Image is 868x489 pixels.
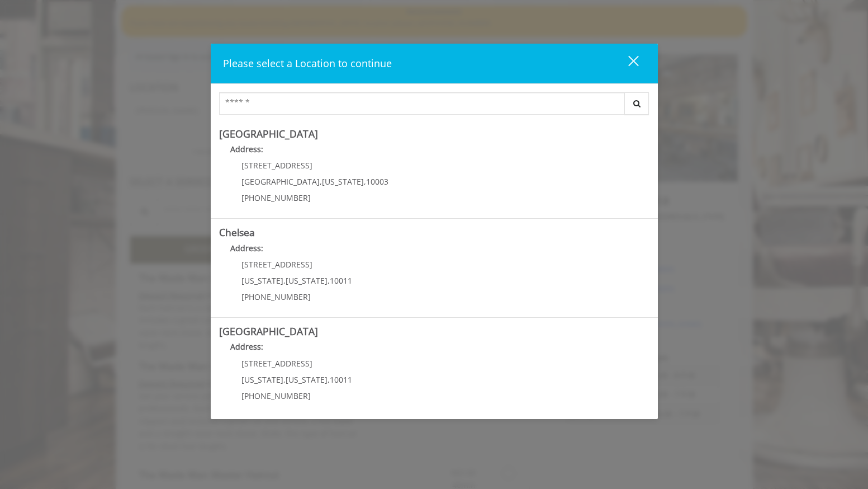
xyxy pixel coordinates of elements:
[330,275,352,286] span: 10011
[219,325,318,338] b: [GEOGRAPHIC_DATA]
[322,176,364,187] span: [US_STATE]
[320,176,322,187] span: ,
[230,144,263,154] b: Address:
[364,176,366,187] span: ,
[241,160,312,171] span: [STREET_ADDRESS]
[328,374,330,385] span: ,
[230,243,263,253] b: Address:
[328,275,330,286] span: ,
[330,374,352,385] span: 10011
[219,92,649,120] div: Center Select
[286,374,328,385] span: [US_STATE]
[615,55,638,72] div: close dialog
[283,275,286,286] span: ,
[608,52,646,75] button: close dialog
[241,358,312,369] span: [STREET_ADDRESS]
[241,176,320,187] span: [GEOGRAPHIC_DATA]
[630,100,643,107] i: Search button
[241,291,311,302] span: [PHONE_NUMBER]
[241,275,283,286] span: [US_STATE]
[223,57,392,70] span: Please select a Location to continue
[219,92,625,115] input: Search Center
[241,259,312,270] span: [STREET_ADDRESS]
[366,176,388,187] span: 10003
[241,391,311,401] span: [PHONE_NUMBER]
[219,225,255,239] b: Chelsea
[219,127,318,140] b: [GEOGRAPHIC_DATA]
[286,275,328,286] span: [US_STATE]
[241,192,311,203] span: [PHONE_NUMBER]
[283,374,286,385] span: ,
[230,341,263,352] b: Address:
[241,374,283,385] span: [US_STATE]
